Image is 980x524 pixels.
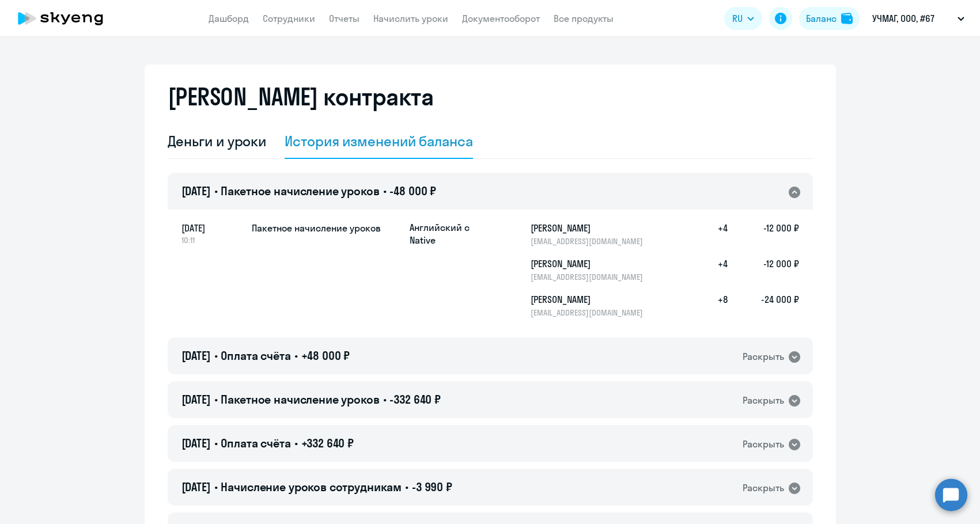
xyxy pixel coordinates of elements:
h5: +4 [691,257,728,282]
div: Раскрыть [743,437,784,451]
div: Раскрыть [743,350,784,364]
span: -332 640 ₽ [389,392,441,407]
h5: [PERSON_NAME] [531,257,649,271]
span: • [214,436,218,450]
h5: +8 [691,293,728,318]
span: RU [732,12,743,25]
span: • [214,348,218,363]
a: Сотрудники [263,13,315,24]
img: balance [841,13,853,24]
span: [DATE] [181,348,211,363]
span: • [405,480,408,494]
a: Документооборот [462,13,540,24]
a: Дашборд [209,13,249,24]
p: [EMAIL_ADDRESS][DOMAIN_NAME] [531,272,649,282]
div: Раскрыть [743,481,784,495]
h5: [PERSON_NAME] [531,221,649,235]
span: • [383,392,387,407]
span: 10:11 [181,235,243,245]
h5: [PERSON_NAME] [531,293,649,306]
span: Пакетное начисление уроков [221,392,379,407]
p: Английский с Native [410,221,496,246]
span: Пакетное начисление уроков [221,184,379,198]
span: [DATE] [181,436,211,450]
span: Оплата счёта [221,348,290,363]
div: Баланс [806,12,837,25]
span: -48 000 ₽ [389,184,436,198]
h5: +4 [691,221,728,246]
span: -3 990 ₽ [412,480,452,494]
span: [DATE] [181,392,211,407]
p: [EMAIL_ADDRESS][DOMAIN_NAME] [531,236,649,246]
h5: -24 000 ₽ [728,293,799,318]
span: • [214,392,218,407]
h5: -12 000 ₽ [728,257,799,282]
h2: [PERSON_NAME] контракта [168,83,434,111]
span: • [294,436,298,450]
h5: -12 000 ₽ [728,221,799,246]
a: Отчеты [329,13,360,24]
p: [EMAIL_ADDRESS][DOMAIN_NAME] [531,307,649,318]
span: [DATE] [181,480,211,494]
p: УЧМАГ, ООО, #67 [872,12,934,25]
span: • [214,480,218,494]
span: [DATE] [181,184,211,198]
a: Все продукты [554,13,614,24]
span: • [214,184,218,198]
a: Начислить уроки [373,13,448,24]
span: +48 000 ₽ [301,348,350,363]
span: • [294,348,298,363]
div: Деньги и уроки [168,132,267,150]
span: Оплата счёта [221,436,290,450]
span: Начисление уроков сотрудникам [221,480,402,494]
button: Балансbalance [799,7,860,30]
h5: Пакетное начисление уроков [252,221,400,235]
button: УЧМАГ, ООО, #67 [867,5,970,32]
span: +332 640 ₽ [301,436,354,450]
button: RU [724,7,762,30]
span: • [383,184,387,198]
div: Раскрыть [743,393,784,408]
div: История изменений баланса [285,132,473,150]
span: [DATE] [181,221,243,235]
